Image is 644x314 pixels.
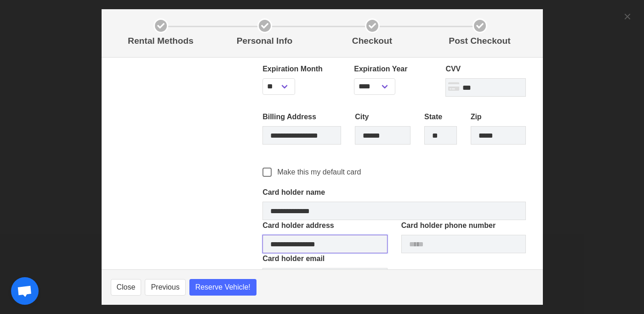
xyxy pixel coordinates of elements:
[11,277,39,305] a: Open chat
[262,187,526,198] label: Card holder name
[471,111,526,122] label: Zip
[445,64,526,75] label: CVV
[215,35,315,48] p: Personal Info
[195,282,251,293] span: Reserve Vehicle!
[430,35,530,48] p: Post Checkout
[111,279,142,296] button: Close
[401,220,526,231] label: Card holder phone number
[262,253,388,264] label: Card holder email
[355,111,410,122] label: City
[114,35,207,48] p: Rental Methods
[354,64,434,75] label: Expiration Year
[262,220,388,231] label: Card holder address
[322,35,422,48] p: Checkout
[189,279,256,296] button: Reserve Vehicle!
[262,64,343,75] label: Expiration Month
[145,279,185,296] button: Previous
[262,111,341,122] label: Billing Address
[424,111,457,122] label: State
[277,167,361,178] label: Make this my default card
